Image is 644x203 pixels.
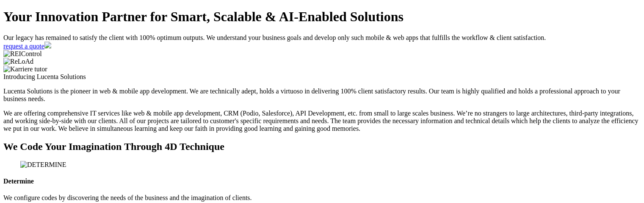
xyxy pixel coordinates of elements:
[3,42,51,50] a: request a quote
[3,9,641,25] h1: Your Innovation Partner for Smart, Scalable & AI-Enabled Solutions
[3,194,641,202] div: We configure codes by discovering the needs of the business and the imagination of clients.
[3,178,641,185] h4: Determine
[3,50,42,58] img: REIControl
[3,110,641,133] p: We are offering comprehensive IT services like web & mobile app development, CRM (Podio, Salesfor...
[20,161,66,169] img: DETERMINE
[3,34,641,42] div: Our legacy has remained to satisfy the client with 100% optimum outputs. We understand your busin...
[44,42,51,48] img: banner-arrow.png
[3,58,33,65] img: ReLoAd
[3,141,641,152] h2: We Code Your Imagination Through 4D Technique
[3,73,641,81] div: Introducing Lucenta Solutions
[3,65,47,73] img: Karriere tutor
[3,87,641,103] p: Lucenta Solutions is the pioneer in web & mobile app development. We are technically adept, holds...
